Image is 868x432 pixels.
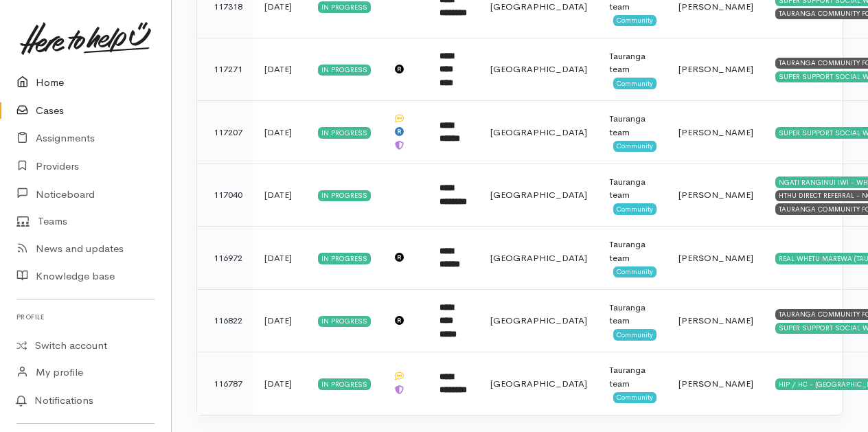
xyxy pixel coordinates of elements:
div: In progress [318,65,371,76]
h6: Profile [16,308,155,326]
div: Tauranga team [609,238,656,264]
div: In progress [318,253,371,264]
span: Community [613,392,656,403]
td: 116787 [197,352,253,415]
td: [DATE] [253,101,307,164]
span: [PERSON_NAME] [678,315,753,326]
span: [PERSON_NAME] [678,252,753,264]
td: [DATE] [253,163,307,227]
td: [DATE] [253,38,307,101]
span: [GEOGRAPHIC_DATA] [490,315,587,326]
span: [GEOGRAPHIC_DATA] [490,378,587,389]
div: In progress [318,190,371,201]
div: In progress [318,1,371,12]
span: [GEOGRAPHIC_DATA] [490,1,587,12]
span: Community [613,266,656,277]
span: [PERSON_NAME] [678,378,753,389]
span: [PERSON_NAME] [678,189,753,201]
span: Community [613,15,656,26]
td: [DATE] [253,352,307,415]
span: Community [613,329,656,340]
div: Tauranga team [609,112,656,139]
div: In progress [318,127,371,138]
div: Tauranga team [609,49,656,76]
span: [PERSON_NAME] [678,126,753,138]
span: [GEOGRAPHIC_DATA] [490,189,587,201]
td: 117207 [197,101,253,164]
td: 116822 [197,289,253,352]
div: Tauranga team [609,301,656,328]
td: 117271 [197,38,253,101]
td: 117040 [197,163,253,227]
span: [PERSON_NAME] [678,1,753,12]
span: [GEOGRAPHIC_DATA] [490,126,587,138]
span: [GEOGRAPHIC_DATA] [490,63,587,75]
td: [DATE] [253,289,307,352]
span: Community [613,203,656,214]
td: [DATE] [253,227,307,290]
span: [PERSON_NAME] [678,63,753,75]
span: Community [613,78,656,89]
div: Tauranga team [609,175,656,202]
div: In progress [318,378,371,389]
td: 116972 [197,227,253,290]
div: In progress [318,316,371,327]
span: Community [613,141,656,152]
div: Tauranga team [609,363,656,390]
span: [GEOGRAPHIC_DATA] [490,252,587,264]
